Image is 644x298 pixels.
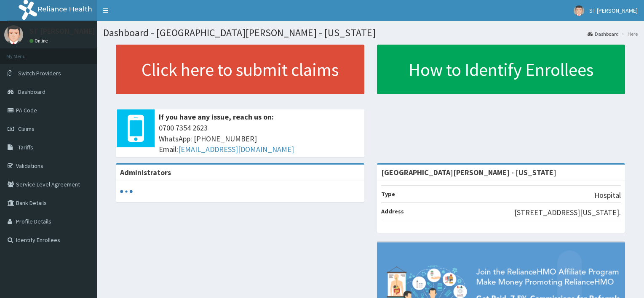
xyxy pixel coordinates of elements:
[514,207,621,218] p: [STREET_ADDRESS][US_STATE].
[381,190,395,198] b: Type
[120,168,171,177] b: Administrators
[620,30,638,37] li: Here
[381,208,404,215] b: Address
[574,5,584,16] img: User Image
[381,168,556,177] strong: [GEOGRAPHIC_DATA][PERSON_NAME] - [US_STATE]
[159,112,274,122] b: If you have any issue, reach us on:
[18,144,33,151] span: Tariffs
[29,27,95,35] p: ST [PERSON_NAME]
[18,69,61,77] span: Switch Providers
[18,88,45,96] span: Dashboard
[589,7,638,14] span: ST [PERSON_NAME]
[103,27,638,38] h1: Dashboard - [GEOGRAPHIC_DATA][PERSON_NAME] - [US_STATE]
[4,25,23,44] img: User Image
[18,125,35,133] span: Claims
[159,122,360,155] span: 0700 7354 2623 WhatsApp: [PHONE_NUMBER] Email:
[377,45,625,94] a: How to Identify Enrollees
[594,190,621,201] p: Hospital
[29,38,50,44] a: Online
[588,30,619,37] a: Dashboard
[178,144,294,154] a: [EMAIL_ADDRESS][DOMAIN_NAME]
[116,45,364,94] a: Click here to submit claims
[120,185,133,198] svg: audio-loading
